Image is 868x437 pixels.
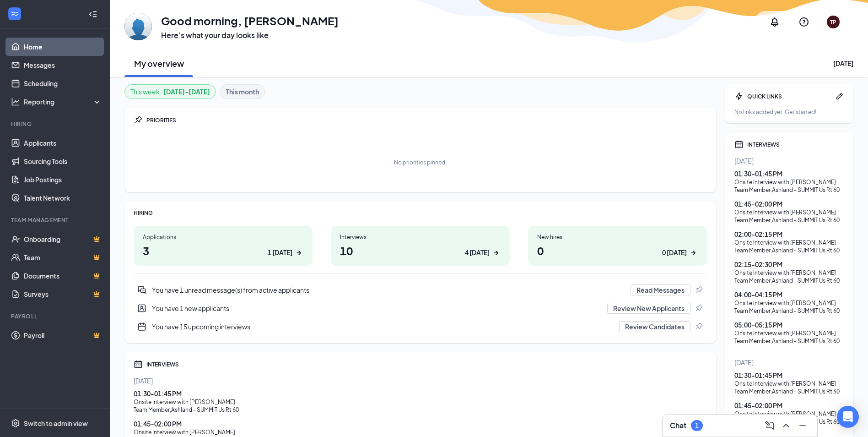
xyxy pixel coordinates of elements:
div: You have 15 upcoming interviews [134,317,707,336]
div: 01:45 - 02:00 PM [734,199,844,208]
h2: My overview [134,58,184,69]
svg: Collapse [88,10,97,19]
svg: ArrowRight [491,248,501,257]
div: [DATE] [134,376,707,385]
div: INTERVIEWS [146,361,707,368]
div: [DATE] [734,358,844,367]
svg: Calendar [734,140,744,149]
a: Interviews104 [DATE]ArrowRight [331,226,510,266]
a: Applicants [24,134,102,152]
div: 1 [DATE] [268,248,292,257]
h1: 3 [143,243,303,258]
svg: Minimize [797,420,808,431]
div: [DATE] [734,156,844,165]
a: Talent Network [24,189,102,207]
svg: Notifications [769,16,780,27]
div: 01:45 - 02:00 PM [734,401,844,410]
button: Minimize [795,418,810,433]
div: Switch to admin view [24,419,88,428]
div: You have 1 new applicants [152,304,602,313]
svg: Pin [694,322,703,331]
div: 05:00 - 05:15 PM [734,320,844,329]
div: 0 [DATE] [662,248,687,257]
button: Review Candidates [619,321,690,332]
div: New hires [537,233,698,241]
a: PayrollCrown [24,326,102,344]
a: Applications31 [DATE]ArrowRight [134,226,313,266]
div: You have 1 unread message(s) from active applicants [152,285,625,295]
a: DoubleChatActiveYou have 1 unread message(s) from active applicantsRead MessagesPin [134,281,707,299]
h1: Good morning, [PERSON_NAME] [161,13,339,28]
button: ChevronUp [779,418,793,433]
div: [DATE] [833,59,853,68]
div: Team Member , Ashland - SUMMIT Us Rt 60 [734,307,844,315]
svg: ArrowRight [294,248,303,257]
svg: WorkstreamLogo [10,9,19,18]
div: Onsite Interview with [PERSON_NAME] [134,428,707,436]
div: Onsite Interview with [PERSON_NAME] [734,208,844,216]
div: 1 [695,422,699,430]
svg: Bolt [734,92,744,101]
div: You have 1 unread message(s) from active applicants [134,281,707,299]
svg: Pen [835,92,844,101]
svg: Settings [11,419,20,428]
a: UserEntityYou have 1 new applicantsReview New ApplicantsPin [134,299,707,317]
a: DocumentsCrown [24,267,102,285]
svg: Calendar [134,360,143,369]
img: Tony Persinger [124,13,152,40]
div: HIRING [134,209,707,217]
div: 02:00 - 02:15 PM [734,229,844,239]
div: Team Member , Ashland - SUMMIT Us Rt 60 [734,388,844,395]
a: Sourcing Tools [24,152,102,170]
svg: CalendarNew [137,322,146,331]
div: 04:00 - 04:15 PM [734,290,844,299]
a: Job Postings [24,170,102,189]
div: Reporting [24,97,102,106]
div: Interviews [340,233,501,241]
div: Onsite Interview with [PERSON_NAME] [734,178,844,186]
div: Hiring [11,120,100,128]
div: Team Member , Ashland - SUMMIT Us Rt 60 [734,277,844,284]
div: Team Management [11,216,100,224]
div: You have 1 new applicants [134,299,707,317]
svg: ComposeMessage [764,420,775,431]
div: Onsite Interview with [PERSON_NAME] [134,398,707,406]
div: 4 [DATE] [465,248,490,257]
svg: Pin [694,304,703,313]
div: Onsite Interview with [PERSON_NAME] [734,269,844,277]
div: Team Member , Ashland - SUMMIT Us Rt 60 [734,246,844,254]
div: Team Member , Ashland - SUMMIT Us Rt 60 [734,216,844,224]
div: Open Intercom Messenger [837,406,859,428]
svg: ChevronUp [781,420,792,431]
a: New hires00 [DATE]ArrowRight [528,226,707,266]
b: [DATE] - [DATE] [163,87,210,97]
div: Payroll [11,312,100,320]
svg: Pin [134,115,143,125]
div: 01:30 - 01:45 PM [734,169,844,178]
div: Onsite Interview with [PERSON_NAME] [734,239,844,246]
div: 02:15 - 02:30 PM [734,260,844,269]
div: Onsite Interview with [PERSON_NAME] [734,299,844,307]
div: No priorities pinned. [394,158,447,166]
div: QUICK LINKS [747,93,831,100]
div: Team Member , Ashland - SUMMIT Us Rt 60 [134,406,707,414]
a: Home [24,38,102,56]
h3: Here’s what your day looks like [161,30,339,40]
svg: ArrowRight [689,248,698,257]
button: Read Messages [631,284,690,295]
div: Applications [143,233,303,241]
div: 01:30 - 01:45 PM [734,371,844,380]
a: SurveysCrown [24,285,102,303]
svg: UserEntity [137,304,146,313]
b: This month [226,87,259,97]
a: CalendarNewYou have 15 upcoming interviewsReview CandidatesPin [134,317,707,336]
svg: QuestionInfo [798,16,809,27]
h3: Chat [670,421,686,431]
div: Onsite Interview with [PERSON_NAME] [734,329,844,337]
svg: Analysis [11,97,20,106]
div: Team Member , Ashland - SUMMIT Us Rt 60 [734,186,844,194]
div: INTERVIEWS [747,141,844,148]
svg: DoubleChatActive [137,285,146,295]
div: No links added yet. Get started! [734,108,844,116]
button: Review New Applicants [607,303,690,314]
